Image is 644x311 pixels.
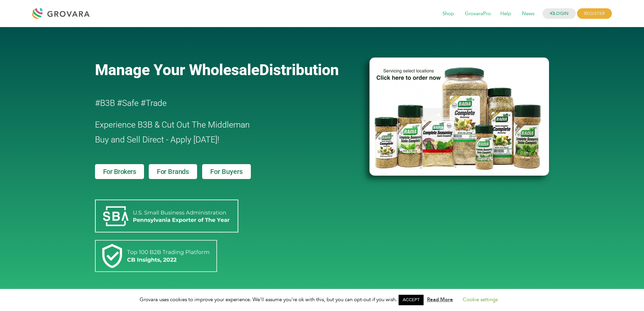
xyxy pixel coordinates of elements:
[517,7,539,20] span: News
[399,295,424,305] a: ACCEPT
[95,135,219,145] span: Buy and Sell Direct - Apply [DATE]!
[427,296,453,303] a: Read More
[140,296,504,303] span: Grovara uses cookies to improve your experience. We'll assume you're ok with this, but you can op...
[496,10,516,18] a: Help
[460,7,496,20] span: GrovaraPro
[95,96,331,111] h2: #B3B #Safe #Trade
[149,164,197,179] a: For Brands
[463,296,498,303] a: Cookie settings
[438,10,459,18] a: Shop
[259,61,339,79] span: Distribution
[577,8,612,19] span: REGISTER
[438,7,459,20] span: Shop
[95,164,144,179] a: For Brokers
[103,168,136,175] span: For Brokers
[543,8,576,19] a: LOGIN
[202,164,251,179] a: For Buyers
[95,61,359,79] a: Manage Your WholesaleDistribution
[95,120,250,130] span: Experience B3B & Cut Out The Middleman
[460,10,496,18] a: GrovaraPro
[496,7,516,20] span: Help
[157,168,189,175] span: For Brands
[210,168,243,175] span: For Buyers
[517,10,539,18] a: News
[95,61,259,79] span: Manage Your Wholesale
